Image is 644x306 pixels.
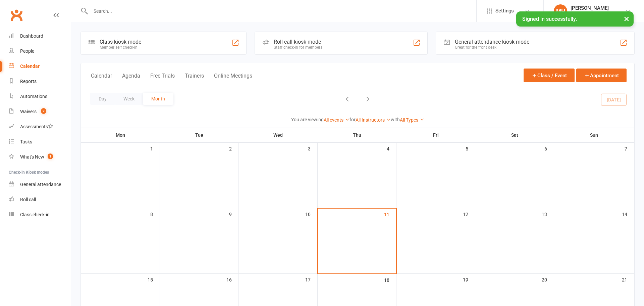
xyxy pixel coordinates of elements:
div: Class kiosk mode [100,39,141,45]
span: Signed in successfully. [522,16,577,22]
th: Thu [318,128,396,142]
div: Tasks [20,139,32,144]
div: 20 [542,274,554,285]
div: 12 [463,208,475,219]
div: MH [554,4,567,18]
input: Search... [89,6,476,16]
div: [PERSON_NAME] [571,5,609,11]
div: Assessments [20,124,53,129]
div: 21 [622,274,634,285]
strong: You are viewing [291,117,324,122]
a: Assessments [9,119,71,134]
span: 1 [48,154,53,159]
div: 8 [150,208,160,219]
div: Calendar [20,63,40,69]
button: Month [143,93,173,105]
button: Day [90,93,115,105]
div: 14 [622,208,634,219]
div: 17 [305,274,317,285]
div: 7 [625,143,634,154]
span: 9 [41,108,46,114]
a: Reports [9,74,71,89]
div: 5 [466,143,475,154]
div: 10 [305,208,317,219]
div: 19 [463,274,475,285]
a: People [9,44,71,59]
div: People [20,48,34,54]
button: Week [115,93,143,105]
button: Agenda [122,73,140,87]
a: Class kiosk mode [9,207,71,222]
div: 11 [384,209,396,220]
button: Trainers [185,73,204,87]
a: All events [324,117,350,123]
button: Appointment [576,69,627,82]
th: Fri [396,128,475,142]
div: Dashboard [20,33,43,39]
strong: with [391,117,400,122]
div: Roll call [20,197,36,202]
a: All Types [400,117,424,123]
div: Waivers [20,109,37,114]
a: Tasks [9,134,71,149]
strong: for [350,117,356,122]
div: 6 [544,143,554,154]
button: Class / Event [524,69,575,82]
div: 15 [148,274,160,285]
div: Staff check-in for members [274,45,322,50]
th: Wed [239,128,318,142]
div: Class check-in [20,212,50,217]
div: 9 [229,208,238,219]
div: 16 [226,274,238,285]
span: Settings [495,3,514,18]
button: Calendar [91,73,112,87]
a: Dashboard [9,29,71,44]
div: Aerialize [571,11,609,17]
a: General attendance kiosk mode [9,177,71,192]
div: Roll call kiosk mode [274,39,322,45]
div: 1 [150,143,160,154]
div: 18 [384,274,396,285]
div: 3 [308,143,317,154]
th: Tue [160,128,239,142]
div: 4 [387,143,396,154]
div: General attendance [20,182,61,187]
th: Mon [81,128,160,142]
button: × [621,11,633,26]
button: Free Trials [150,73,175,87]
div: Automations [20,94,47,99]
div: Great for the front desk [455,45,529,50]
a: All Instructors [356,117,391,123]
div: What's New [20,154,44,160]
th: Sun [554,128,634,142]
a: Waivers 9 [9,104,71,119]
a: Automations [9,89,71,104]
div: 13 [542,208,554,219]
a: Clubworx [8,7,25,24]
button: Online Meetings [214,73,252,87]
div: General attendance kiosk mode [455,39,529,45]
a: Calendar [9,59,71,74]
div: Reports [20,79,37,84]
div: Member self check-in [100,45,141,50]
a: Roll call [9,192,71,207]
a: What's New1 [9,149,71,165]
th: Sat [475,128,554,142]
div: 2 [229,143,238,154]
